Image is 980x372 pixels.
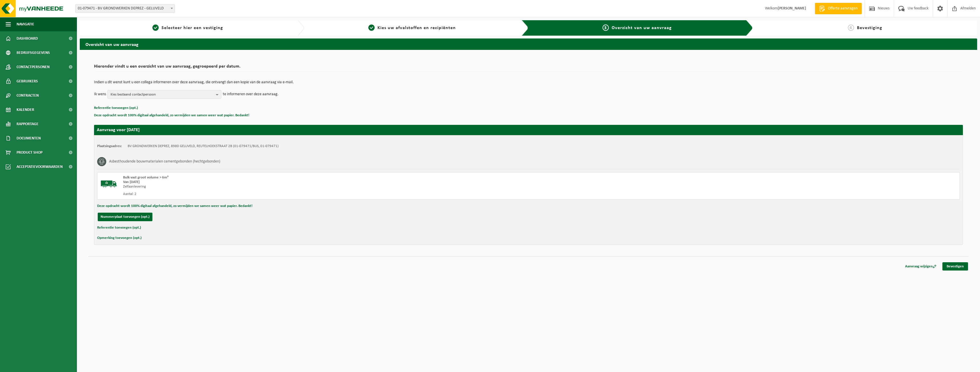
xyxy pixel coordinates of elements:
button: Kies bestaand contactpersoon [107,90,221,99]
a: 1Selecteer hier een vestiging [83,25,293,31]
a: Offerte aanvragen [815,3,862,14]
span: 1 [152,25,159,31]
button: Referentie toevoegen (opt.) [97,224,141,231]
p: Ik wens [94,90,106,99]
span: Contactpersonen [17,60,50,74]
span: 01-079471 - BV GRONDWERKEN DEPREZ - GELUVELD [75,5,175,13]
span: Rapportage [17,117,38,131]
button: Referentie toevoegen (opt.) [94,104,138,112]
span: Navigatie [17,17,34,31]
button: Nummerplaat toevoegen (opt.) [98,213,152,221]
strong: [PERSON_NAME] [778,6,806,11]
span: Bedrijfsgegevens [17,46,50,60]
a: Aanvraag wijzigen [901,262,941,271]
p: te informeren over deze aanvraag. [223,90,279,99]
strong: Plaatsingsadres: [97,144,122,148]
span: 3 [603,25,609,31]
strong: Aanvraag voor [DATE] [97,128,140,132]
span: Kies bestaand contactpersoon [111,90,214,99]
button: Deze opdracht wordt 100% digitaal afgehandeld, zo vermijden we samen weer wat papier. Bedankt! [97,202,252,210]
div: Zelfaanlevering [123,184,551,189]
span: Gebruikers [17,74,38,88]
span: Kies uw afvalstoffen en recipiënten [377,26,456,30]
span: Dashboard [17,31,38,46]
span: Offerte aanvragen [826,6,859,11]
span: 2 [368,25,375,31]
strong: Van [DATE] [123,180,140,184]
span: Bevestiging [857,26,882,30]
h2: Overzicht van uw aanvraag [80,38,977,50]
span: Contracten [17,88,39,103]
span: Kalender [17,103,34,117]
h3: Asbesthoudende bouwmaterialen cementgebonden (hechtgebonden) [109,157,220,166]
span: 4 [848,25,854,31]
h2: Hieronder vindt u een overzicht van uw aanvraag, gegroepeerd per datum. [94,64,963,72]
td: BV GRONDWERKEN DEPREZ, 8980 GELUVELD, REUTELHOEKSTRAAT 2B (01-079471/BUS, 01-079471) [128,144,279,149]
img: BL-SO-LV.png [100,175,117,192]
div: Aantal: 2 [123,192,551,196]
span: 01-079471 - BV GRONDWERKEN DEPREZ - GELUVELD [75,4,175,13]
p: Indien u dit wenst kunt u een collega informeren over deze aanvraag, die ontvangt dan een kopie v... [94,80,963,84]
span: Selecteer hier een vestiging [162,26,223,30]
span: Product Shop [17,145,42,160]
span: Acceptatievoorwaarden [17,160,63,174]
a: Bevestigen [942,262,968,271]
span: Overzicht van uw aanvraag [612,26,672,30]
a: 2Kies uw afvalstoffen en recipiënten [307,25,517,31]
span: Bulk vast groot volume > 6m³ [123,176,168,179]
button: Deze opdracht wordt 100% digitaal afgehandeld, zo vermijden we samen weer wat papier. Bedankt! [94,112,249,119]
span: Documenten [17,131,41,145]
button: Opmerking toevoegen (opt.) [97,234,142,242]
